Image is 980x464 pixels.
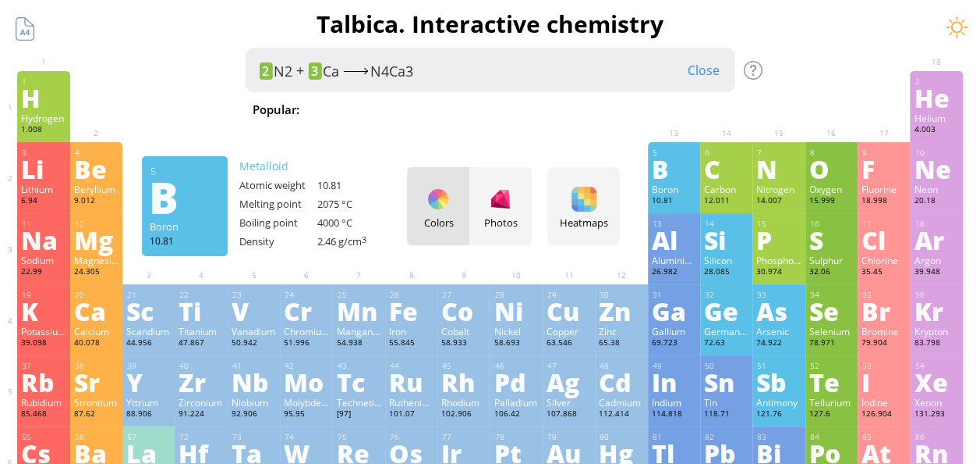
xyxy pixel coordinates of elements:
div: C [704,156,748,181]
div: 13 [653,219,696,229]
div: Photos [469,216,532,230]
div: 88.906 [126,409,171,421]
div: S [809,227,854,252]
div: N4Ca3 [370,60,413,80]
div: Arsenic [756,325,801,337]
div: 41 [232,361,276,371]
div: 121.76 [756,409,801,421]
div: 65.38 [599,337,643,350]
div: Nickel [494,325,538,337]
div: Chlorine [861,254,906,266]
div: 118.71 [704,409,748,421]
div: 54.938 [336,337,380,350]
sup: 3 [362,234,366,245]
div: Co [441,298,486,323]
sub: 4 [567,109,571,120]
div: N2 [259,60,292,80]
div: Density [239,234,317,248]
div: 75 [337,432,380,442]
div: V [232,298,276,323]
div: Ga [652,298,696,323]
sub: 2 [651,109,656,120]
div: 12.011 [704,195,748,208]
div: Melting point [239,197,317,211]
div: 3 [22,148,65,158]
div: Rb [21,369,65,394]
div: In [652,369,696,394]
div: Neon [914,183,958,195]
div: 95.95 [284,409,328,421]
div: 40.078 [74,337,119,350]
div: 8 [810,148,854,158]
div: 34 [810,290,854,300]
div: Iodine [861,396,906,409]
div: Germanium [704,325,748,337]
div: Rhodium [441,396,486,409]
div: 32.06 [809,266,854,279]
div: Li [21,156,65,181]
div: 42 [285,361,328,371]
div: 102.906 [441,409,486,421]
div: 22.99 [21,266,65,279]
div: Close [672,60,735,80]
div: Technetium [336,396,380,409]
div: Kr [914,298,958,323]
div: Lithium [21,183,65,195]
div: 80 [600,432,643,442]
div: 55 [22,432,65,442]
div: 83.798 [914,337,958,350]
div: Xe [914,369,958,394]
div: Tin [704,396,748,409]
div: 106.42 [494,409,538,421]
div: Cadmium [599,396,643,409]
div: Ti [179,298,223,323]
div: 39 [127,361,171,371]
div: 107.868 [547,409,591,421]
div: Cobalt [441,325,486,337]
div: Fe [389,298,433,323]
div: Y [126,369,171,394]
div: I [861,369,906,394]
div: Chromium [284,325,328,337]
mark: 3 [308,62,321,80]
div: 47 [547,361,591,371]
div: 29 [547,290,591,300]
div: Palladium [494,396,538,409]
div: N [756,156,801,181]
div: 36 [915,290,958,300]
sub: 2 [497,109,501,120]
div: Ruthenium [389,396,433,409]
div: 21 [127,290,171,300]
div: Fluorine [861,183,906,195]
div: 45 [442,361,486,371]
div: 4 [75,148,119,158]
div: 2.46 g/cm [317,234,395,248]
div: 24.305 [74,266,119,279]
div: Boron [150,220,220,234]
mark: 2 [259,62,272,80]
div: Mn [336,298,380,323]
div: 83 [757,432,801,442]
div: Oxygen [809,183,854,195]
div: 35 [862,290,906,300]
div: B [652,156,696,181]
div: 79.904 [861,337,906,350]
div: 10.81 [150,234,220,247]
div: 51 [757,361,801,371]
div: 18 [915,219,958,229]
div: 26.982 [652,266,696,279]
div: Bromine [861,325,906,337]
div: Potassium [21,325,65,337]
div: Silicon [704,254,748,266]
div: 78.971 [809,337,854,350]
div: Tc [336,369,380,394]
div: Te [809,369,854,394]
div: Sc [126,298,171,323]
div: Br [861,298,906,323]
div: [97] [336,409,380,421]
div: Antimony [756,396,801,409]
div: 49 [653,361,696,371]
div: 78 [494,432,538,442]
span: H SO [527,100,582,119]
div: Manganese [336,325,380,337]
